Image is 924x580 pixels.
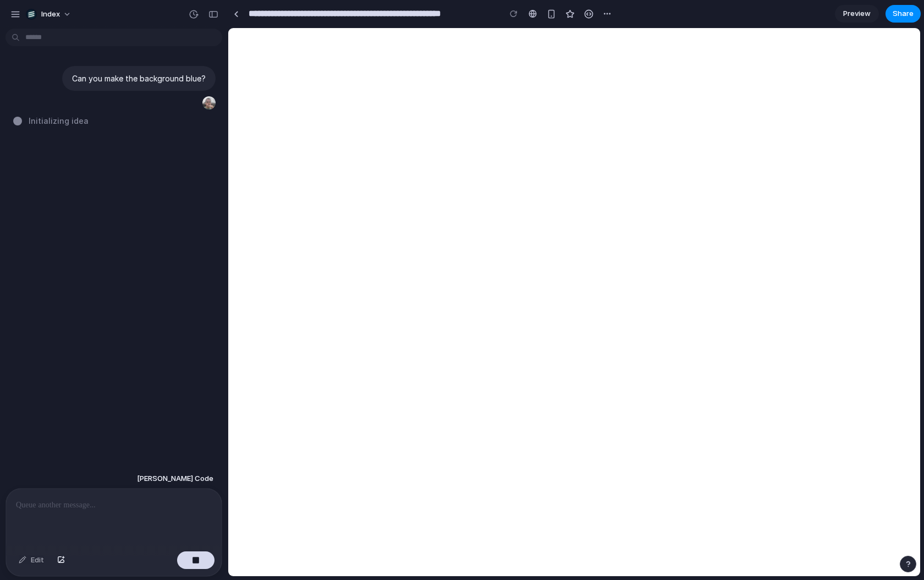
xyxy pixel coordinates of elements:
[29,115,89,127] span: Initializing idea
[835,5,879,23] a: Preview
[134,469,217,489] button: [PERSON_NAME] Code
[21,6,77,23] button: Index
[843,8,871,19] span: Preview
[886,5,921,23] button: Share
[72,73,206,84] p: Can you make the background blue?
[41,9,60,20] span: Index
[137,473,213,484] span: [PERSON_NAME] Code
[893,8,914,19] span: Share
